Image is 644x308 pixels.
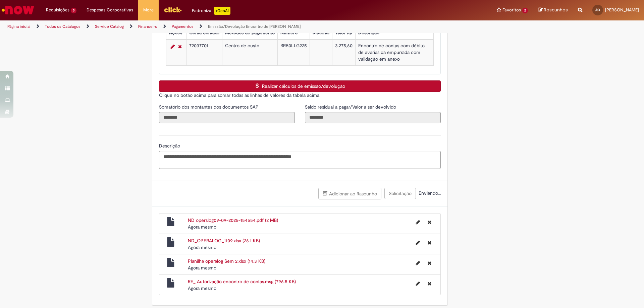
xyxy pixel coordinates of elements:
[417,190,441,196] span: Enviando...
[169,43,176,51] a: Editar Linha 1
[172,24,194,29] a: Pagamentos
[159,80,441,92] button: Realizar cálculos de emissão/devolução
[95,24,124,29] a: Service Catalog
[188,224,216,230] span: Agora mesmo
[544,7,568,13] span: Rascunhos
[424,258,435,268] button: Excluir Planilha operalog Sem 2.xlsx
[412,278,424,289] button: Editar nome de arquivo RE_ Autorização encontro de contas.msg
[188,217,278,223] a: ND operslog09-09-2025-154554.pdf (2 MB)
[412,237,424,248] button: Editar nome de arquivo ND_OPERALOG_1109.xlsx
[7,24,31,29] a: Página inicial
[188,285,216,291] span: Agora mesmo
[188,244,216,250] time: 30/09/2025 14:11:52
[522,8,528,13] span: 2
[143,7,154,13] span: More
[214,7,230,15] p: +GenAi
[222,26,277,39] th: Métodos de pagamento
[71,8,76,13] span: 5
[332,40,355,65] td: 3.275,60
[159,143,181,149] span: Descrição
[159,92,441,99] p: Clique no botão acima para somar todas as linhas de valores da tabela acima.
[277,40,310,65] td: BRB0LLG225
[159,151,441,169] textarea: Descrição
[305,112,441,123] input: Saldo residual a pagar/Valor a ser devolvido
[188,244,216,250] span: Agora mesmo
[1,3,35,17] img: ServiceNow
[188,258,265,264] a: Planilha operalog Sem 2.xlsx (14.3 KB)
[192,7,230,15] div: Padroniza
[5,20,424,33] ul: Trilhas de página
[424,217,435,228] button: Excluir ND operslog09-09-2025-154554.pdf
[188,238,260,244] a: ND_OPERALOG_1109.xlsx (26.1 KB)
[138,24,157,29] a: Financeiro
[424,237,435,248] button: Excluir ND_OPERALOG_1109.xlsx
[188,224,216,230] time: 30/09/2025 14:11:52
[332,26,355,39] th: Valor R$
[188,265,216,271] time: 30/09/2025 14:11:52
[176,43,183,51] a: Remover linha 1
[412,217,424,228] button: Editar nome de arquivo ND operslog09-09-2025-154554.pdf
[159,112,295,123] input: Somatório dos montantes dos documentos SAP
[188,285,216,291] time: 30/09/2025 14:11:52
[424,278,435,289] button: Excluir RE_ Autorização encontro de contas.msg
[355,40,433,65] td: Encontro de contas com débito de avarias da empurrada com validação em anexo
[164,5,182,15] img: click_logo_yellow_360x200.png
[188,279,296,285] a: RE_ Autorização encontro de contas.msg (796.5 KB)
[538,7,568,13] a: Rascunhos
[277,26,310,39] th: Número
[87,7,133,13] span: Despesas Corporativas
[166,26,186,39] th: Ações
[45,24,80,29] a: Todos os Catálogos
[355,26,433,39] th: Descrição
[412,258,424,268] button: Editar nome de arquivo Planilha operalog Sem 2.xlsx
[605,7,639,13] span: [PERSON_NAME]
[310,26,332,39] th: Material
[188,265,216,271] span: Agora mesmo
[595,8,600,12] span: AO
[46,7,69,13] span: Requisições
[159,104,260,110] label: Somente leitura - Somatório dos montantes dos documentos SAP
[186,26,222,39] th: Conta contábil
[186,40,222,65] td: 72037701
[208,24,301,29] a: Emissão/Devolução Encontro de [PERSON_NAME]
[305,104,397,110] label: Somente leitura - Saldo residual a pagar/Valor a ser devolvido
[222,40,277,65] td: Centro de custo
[502,7,521,13] span: Favoritos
